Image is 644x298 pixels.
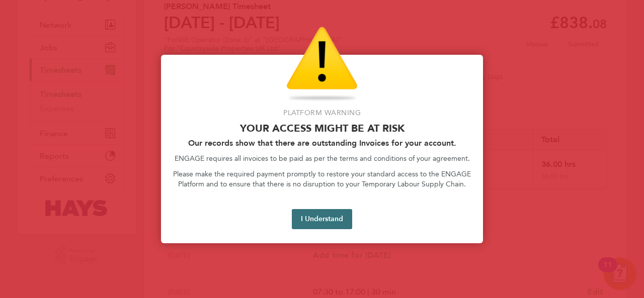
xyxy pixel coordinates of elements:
[173,169,471,189] p: Please make the required payment promptly to restore your standard access to the ENGAGE Platform ...
[173,108,471,118] p: Platform Warning
[173,138,471,148] h2: Our records show that there are outstanding Invoices for your account.
[161,55,483,243] div: Access At Risk
[173,122,471,134] p: Your access might be at risk
[292,209,352,229] button: I Understand
[173,154,471,164] p: ENGAGE requires all invoices to be paid as per the terms and conditions of your agreement.
[286,27,358,102] img: Warning Icon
